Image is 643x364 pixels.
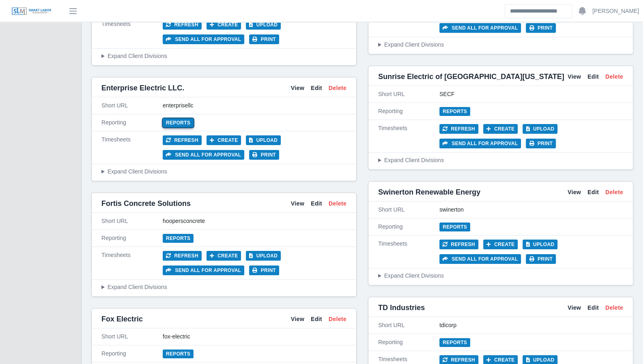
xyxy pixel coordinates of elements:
div: Short URL [101,217,163,225]
input: Search [505,4,572,18]
a: View [291,199,304,208]
button: Send all for approval [163,150,244,160]
a: Edit [587,73,599,81]
div: Reporting [378,223,439,231]
div: Timesheets [101,251,163,275]
div: Short URL [101,332,163,341]
button: Upload [246,251,281,261]
button: Send all for approval [439,254,521,264]
a: Delete [605,73,623,81]
button: Print [526,139,556,148]
summary: Expand Client Divisions [378,41,623,49]
summary: Expand Client Divisions [378,156,623,165]
a: Reports [439,223,470,231]
div: enterprisellc [163,101,346,110]
a: Reports [163,349,194,358]
span: Fortis Concrete Solutions [101,198,191,209]
div: swinerton [439,206,623,214]
button: Refresh [163,135,202,145]
div: Short URL [101,101,163,110]
span: Swinerton Renewable Energy [378,186,480,198]
a: Edit [587,304,599,312]
button: Create [483,240,518,249]
a: Delete [329,315,346,323]
div: fox-electric [163,332,346,341]
button: Create [483,124,518,134]
button: Send all for approval [439,23,521,33]
div: Reporting [378,338,439,347]
div: tdicorp [439,321,623,330]
button: Refresh [439,124,478,134]
span: Enterprise Electric LLC. [101,82,184,94]
summary: Expand Client Divisions [101,283,346,291]
a: Reports [439,338,470,347]
span: TD Industries [378,302,425,313]
a: View [291,84,304,92]
div: Reporting [378,107,439,116]
a: View [568,188,581,197]
a: Delete [605,304,623,312]
button: Print [249,34,279,44]
a: Edit [311,199,322,208]
span: Fox Electric [101,313,143,325]
div: Short URL [378,206,439,214]
summary: Expand Client Divisions [378,272,623,280]
button: Print [526,254,556,264]
button: Upload [523,240,557,249]
button: Create [206,20,241,30]
span: Sunrise Electric of [GEOGRAPHIC_DATA][US_STATE] [378,71,564,82]
div: Timesheets [101,20,163,44]
div: Short URL [378,90,439,98]
button: Send all for approval [163,266,244,275]
a: View [568,304,581,312]
a: Edit [587,188,599,197]
summary: Expand Client Divisions [101,52,346,60]
div: Timesheets [378,240,439,264]
div: hoopersconcrete [163,217,346,225]
div: Reporting [101,349,163,358]
button: Print [249,150,279,160]
div: Reporting [101,118,163,127]
img: SLM Logo [11,7,52,16]
div: Timesheets [101,135,163,160]
button: Send all for approval [439,139,521,148]
button: Upload [523,124,557,134]
summary: Expand Client Divisions [101,167,346,176]
a: Reports [439,107,470,116]
a: Edit [311,84,322,92]
button: Upload [246,20,281,30]
a: [PERSON_NAME] [592,7,639,15]
a: Delete [605,188,623,197]
button: Print [526,23,556,33]
button: Refresh [439,240,478,249]
a: View [568,73,581,81]
button: Refresh [163,251,202,261]
div: Reporting [101,234,163,242]
button: Create [206,135,241,145]
a: Reports [163,118,194,127]
button: Upload [246,135,281,145]
a: View [291,315,304,323]
a: Delete [329,199,346,208]
div: Timesheets [378,124,439,148]
a: Edit [311,315,322,323]
div: SECF [439,90,623,98]
a: Delete [329,84,346,92]
button: Create [206,251,241,261]
a: Reports [163,234,194,243]
button: Print [249,266,279,275]
div: Short URL [378,321,439,330]
button: Refresh [163,20,202,30]
button: Send all for approval [163,34,244,44]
